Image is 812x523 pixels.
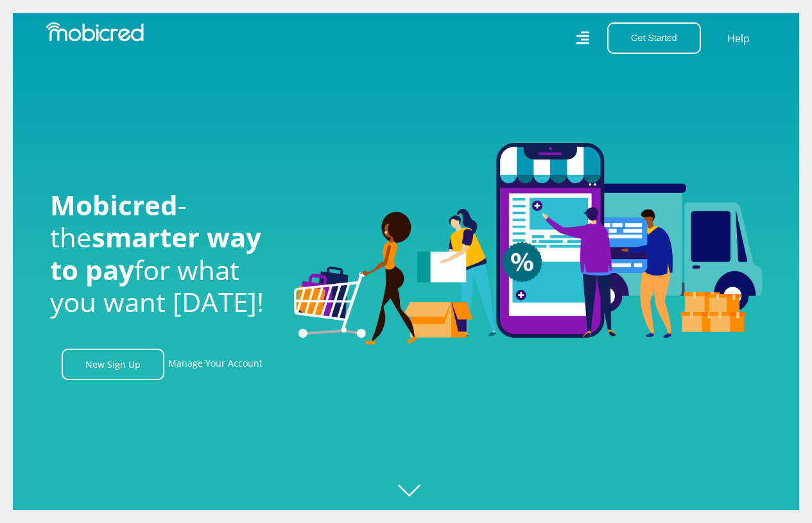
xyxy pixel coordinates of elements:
a: New Sign Up [62,349,164,380]
img: Welcome to Mobicred [294,143,763,345]
a: Manage Your Account [168,349,263,380]
span: Mobicred [50,187,178,223]
span: smarter way to pay [50,219,261,287]
button: Get Started [607,22,701,54]
a: Help [727,30,750,47]
img: Mobicred [46,22,144,42]
h1: - the for what you want [DATE]! [50,189,275,319]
